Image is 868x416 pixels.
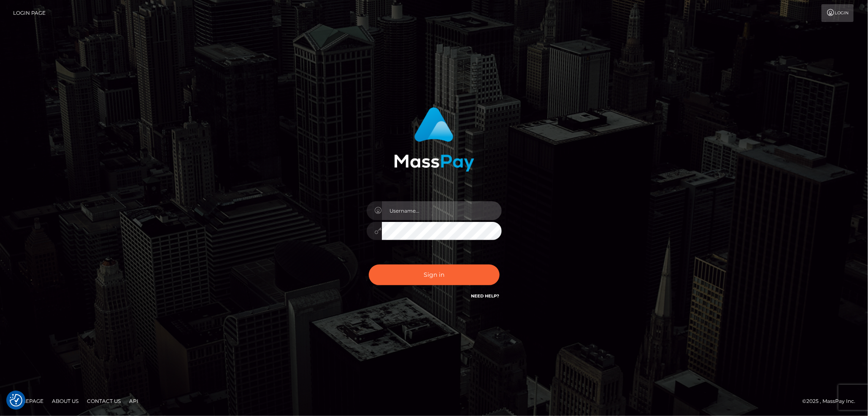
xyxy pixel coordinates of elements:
a: Need Help? [471,293,500,299]
a: API [126,394,142,408]
img: Revisit consent button [10,394,22,407]
a: Homepage [9,394,47,408]
button: Sign in [369,265,500,285]
button: Consent Preferences [10,394,22,407]
input: Username... [382,201,502,220]
a: About Us [49,394,82,408]
a: Login [822,4,854,22]
div: © 2025 , MassPay Inc. [802,397,862,406]
img: MassPay Login [394,107,474,172]
a: Login Page [13,4,46,22]
a: Contact Us [84,394,124,408]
